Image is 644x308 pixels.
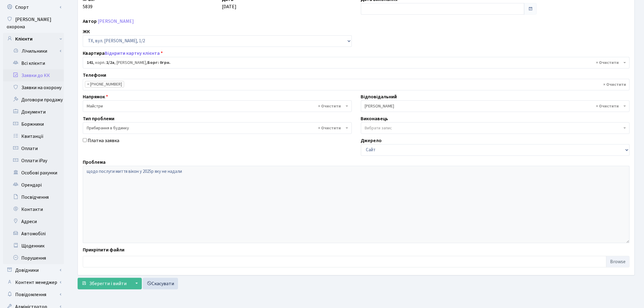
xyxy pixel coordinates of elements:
span: Майстри [87,103,344,109]
span: Видалити всі елементи [318,125,341,131]
a: Лічильники [7,45,64,57]
span: Прибирання в будинку [87,125,344,131]
a: Відкрити картку клієнта [105,50,160,57]
b: 141 [87,60,93,66]
a: [PERSON_NAME] [98,18,134,25]
button: Зберегти і вийти [78,278,131,289]
span: Видалити всі елементи [596,60,619,66]
label: Платна заявка [88,137,119,144]
a: [PERSON_NAME] охорона [3,13,64,33]
a: Документи [3,106,64,118]
a: Договори продажу [3,94,64,106]
a: Орендарі [3,179,64,191]
a: Щоденник [3,240,64,252]
a: Клієнти [3,33,64,45]
span: × [87,81,89,87]
span: Прибирання в будинку [83,122,352,134]
label: Квартира [83,50,163,57]
a: Автомобілі [3,228,64,240]
textarea: щодо послуги миття вікон у 2025р яку не надали [83,166,630,243]
label: Прикріпити файли [83,246,124,254]
label: Проблема [83,159,106,166]
a: Порушення [3,252,64,264]
a: Спорт [3,1,64,13]
a: Оплати iPay [3,155,64,167]
span: Вибрати запис [365,125,392,131]
span: Видалити всі елементи [318,103,341,109]
a: Скасувати [143,278,178,289]
a: Довідники [3,264,64,276]
span: Видалити всі елементи [604,82,626,88]
a: Особові рахунки [3,167,64,179]
label: Телефони [83,72,106,79]
a: Оплати [3,142,64,155]
a: Повідомлення [3,289,64,301]
span: <b>141</b>, корп.: <b>1/2а</b>, Кривобок Тамара Сергіївна, <b>Борг: 0грн.</b> [87,60,622,66]
span: Тараненко Я. [361,100,630,112]
label: Джерело [361,137,382,144]
span: Майстри [83,100,352,112]
label: Відповідальний [361,93,397,100]
a: Контент менеджер [3,276,64,289]
a: Всі клієнти [3,57,64,69]
label: Автор [83,18,97,25]
a: Боржники [3,118,64,130]
span: Зберегти і вийти [89,280,127,287]
label: Виконавець [361,115,388,122]
span: Видалити всі елементи [596,103,619,109]
label: Тип проблеми [83,115,114,122]
a: Заявки на охорону [3,82,64,94]
a: Заявки до КК [3,69,64,82]
a: Адреси [3,215,64,228]
span: <b>141</b>, корп.: <b>1/2а</b>, Кривобок Тамара Сергіївна, <b>Борг: 0грн.</b> [83,57,630,68]
a: Посвідчення [3,191,64,203]
span: Тараненко Я. [365,103,622,109]
b: 1/2а [106,60,114,66]
a: Квитанції [3,130,64,142]
label: Напрямок [83,93,108,100]
li: 067-443-71-88 [85,81,124,88]
label: ЖК [83,28,90,35]
b: Борг: 0грн. [147,60,170,66]
a: Контакти [3,203,64,215]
